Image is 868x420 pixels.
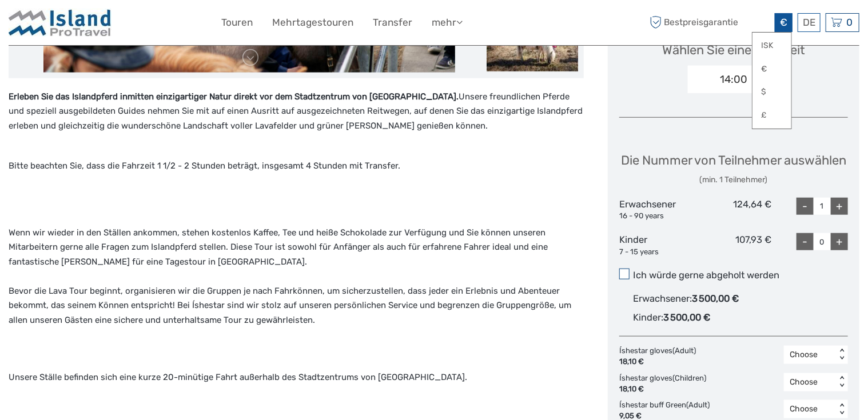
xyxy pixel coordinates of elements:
[790,349,830,361] div: Choose
[619,233,695,257] div: Kinder
[797,233,814,250] div: -
[831,198,848,215] div: +
[752,35,791,56] a: ISK
[619,384,706,395] div: 18,10 €
[619,373,712,395] div: Íshestar gloves (Children)
[621,151,846,185] div: Die Nummer von Teilnehmer auswählen
[619,211,695,222] div: 16 - 90 years
[647,13,772,32] span: Bestpreisgarantie
[845,17,854,28] span: 0
[619,247,695,258] div: 7 - 15 years
[9,159,584,174] p: Bitte beachten Sie, dass die Fahrzeit 1 1/2 - 2 Stunden beträgt, insgesamt 4 Stunden mit Transfer.
[373,14,412,31] a: Transfer
[221,14,253,31] a: Touren
[9,226,584,328] p: Wenn wir wieder in den Ställen ankommen, stehen kostenlos Kaffee, Tee und heiße Schokolade zur Ve...
[790,403,830,415] div: Choose
[9,9,112,37] img: Iceland ProTravel
[837,376,847,388] div: < >
[752,105,791,126] a: £
[272,14,353,31] a: Mehrtagestouren
[634,312,664,323] span: Kinder :
[16,20,129,29] p: We're away right now. Please check back later!
[619,269,848,282] label: Ich würde gerne abgeholt werden
[619,357,696,367] div: 18,10 €
[695,233,771,257] div: 107,93 €
[780,17,787,28] span: €
[752,82,791,102] a: $
[692,293,739,304] span: 3 500,00 €
[621,174,846,186] div: (min. 1 Teilnehmer)
[790,377,830,388] div: Choose
[9,91,459,102] strong: Erleben Sie das Islandpferd inmitten einzigartiger Natur direkt vor dem Stadtzentrum von [GEOGRAP...
[619,198,695,222] div: Erwachsener
[664,312,711,323] span: 3 500,00 €
[798,13,821,32] div: DE
[752,59,791,79] a: €
[831,233,848,250] div: +
[9,341,584,385] p: Unsere Ställe befinden sich eine kurze 20-minütige Fahrt außerhalb des Stadtzentrums von [GEOGRAP...
[132,18,145,31] button: Open LiveChat chat widget
[695,198,771,222] div: 124,64 €
[797,198,814,215] div: -
[837,349,847,361] div: < >
[837,403,847,415] div: < >
[9,90,584,134] p: Unsere freundlichen Pferde und speziell ausgebildeten Guides nehmen Sie mit auf einen Ausritt auf...
[619,346,702,367] div: Íshestar gloves (Adult)
[432,14,463,31] a: mehr
[634,293,692,304] span: Erwachsener :
[662,41,805,59] span: Wählen Sie eine Startzeit
[720,72,747,87] div: 14:00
